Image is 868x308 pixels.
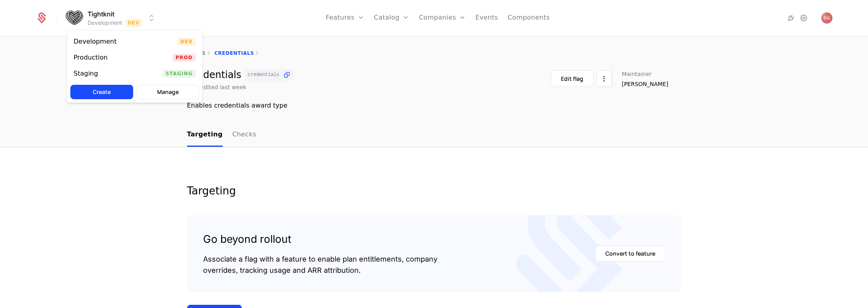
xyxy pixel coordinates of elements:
[74,38,117,45] div: Development
[136,85,199,99] button: Manage
[67,30,203,103] div: Select environment
[74,54,108,61] div: Production
[162,70,196,78] span: Staging
[74,70,98,77] div: Staging
[172,54,196,62] span: Prod
[70,85,133,99] button: Create
[177,38,196,46] span: Dev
